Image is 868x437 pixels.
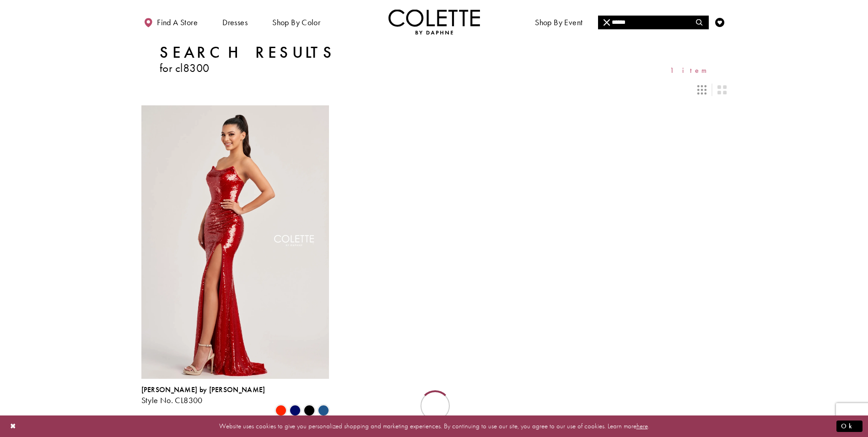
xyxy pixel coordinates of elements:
[388,9,480,34] img: Colette by Daphne
[598,16,616,29] button: Close Search
[388,9,480,34] a: Visit Home Page
[5,418,21,434] button: Close Dialog
[598,16,708,29] input: Search
[270,9,323,34] span: Shop by color
[690,16,708,29] button: Submit Search
[136,80,733,100] div: Layout Controls
[535,18,582,27] span: Shop By Event
[141,9,200,34] a: Find a store
[636,421,648,431] a: here
[533,9,585,34] span: Shop By Event
[290,405,301,416] i: Sapphire
[693,9,706,34] a: Toggle search
[141,385,265,394] span: [PERSON_NAME] by [PERSON_NAME]
[605,9,673,34] a: Meet the designer
[141,395,203,405] span: Style No. CL8300
[222,18,248,27] span: Dresses
[670,66,709,74] span: 1 item
[713,9,727,34] a: Check Wishlist
[66,420,802,432] p: Website uses cookies to give you personalized shopping and marketing experiences. By continuing t...
[141,105,727,415] div: Product List
[318,405,329,416] i: Ocean Blue
[836,421,863,432] button: Submit Dialog
[275,405,286,416] i: Scarlet
[717,85,727,94] span: Switch layout to 2 columns
[220,9,250,34] span: Dresses
[157,18,198,27] span: Find a store
[141,105,329,378] a: Visit Colette by Daphne Style No. CL8300 Page
[160,62,336,74] h3: for cl8300
[272,18,320,27] span: Shop by color
[598,16,709,29] div: Search form
[160,44,336,62] h1: Search Results
[697,85,706,94] span: Switch layout to 3 columns
[141,386,265,405] div: Colette by Daphne Style No. CL8300
[304,405,315,416] i: Black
